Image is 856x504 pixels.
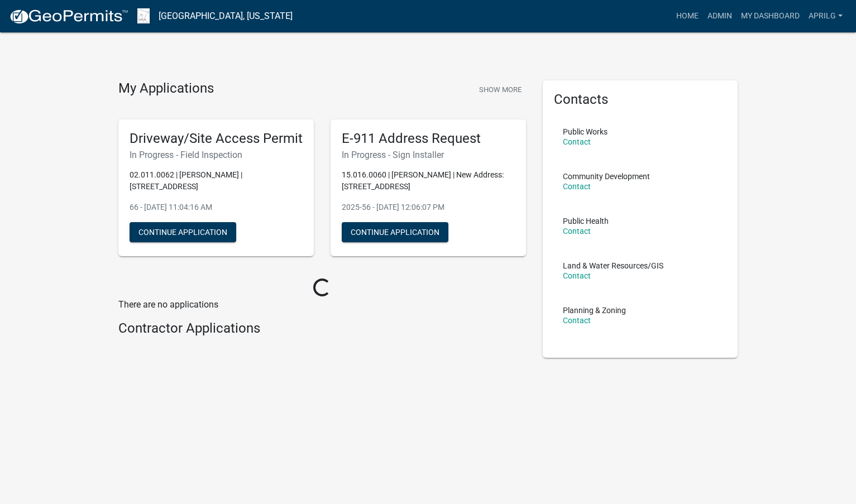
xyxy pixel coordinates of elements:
[563,271,591,280] a: Contact
[118,80,214,97] h4: My Applications
[342,169,515,193] p: 15.016.0060 | [PERSON_NAME] | New Address: [STREET_ADDRESS]
[118,298,526,311] p: There are no applications
[554,92,727,108] h5: Contacts
[342,201,515,213] p: 2025-56 - [DATE] 12:06:07 PM
[159,7,293,26] a: [GEOGRAPHIC_DATA], [US_STATE]
[563,217,609,225] p: Public Health
[130,169,303,193] p: 02.011.0062 | [PERSON_NAME] | [STREET_ADDRESS]
[118,320,526,341] wm-workflow-list-section: Contractor Applications
[118,320,526,337] h4: Contractor Applications
[130,150,303,160] h6: In Progress - Field Inspection
[563,227,591,236] a: Contact
[737,6,804,27] a: My Dashboard
[130,201,303,213] p: 66 - [DATE] 11:04:16 AM
[137,8,150,23] img: Waseca County, Minnesota
[703,6,737,27] a: Admin
[342,131,515,147] h5: E-911 Address Request
[563,128,608,136] p: Public Works
[130,222,236,242] button: Continue Application
[563,306,626,314] p: Planning & Zoning
[672,6,703,27] a: Home
[563,262,663,270] p: Land & Water Resources/GIS
[563,172,650,180] p: Community Development
[563,182,591,191] a: Contact
[342,222,448,242] button: Continue Application
[130,131,303,147] h5: Driveway/Site Access Permit
[342,150,515,160] h6: In Progress - Sign Installer
[475,80,526,99] button: Show More
[563,137,591,146] a: Contact
[563,316,591,325] a: Contact
[804,6,847,27] a: aprilg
